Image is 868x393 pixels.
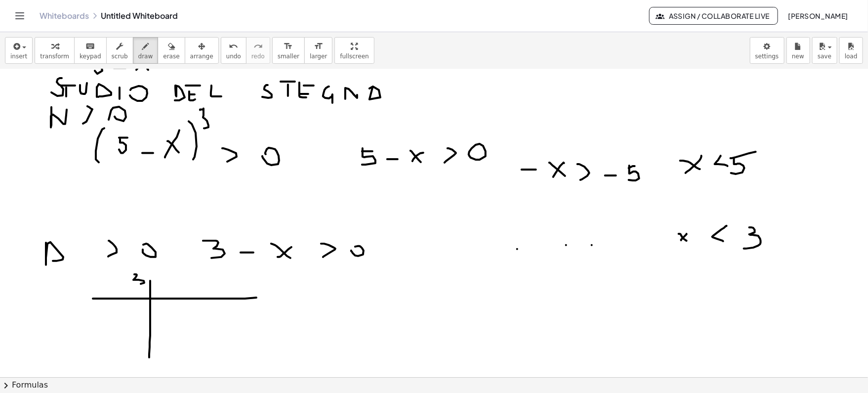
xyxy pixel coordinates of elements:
i: undo [229,41,238,52]
i: redo [253,41,263,52]
button: Assign / Collaborate Live [649,7,778,25]
button: format_sizesmaller [272,37,305,64]
button: [PERSON_NAME] [780,7,856,25]
span: insert [10,53,27,60]
span: new [792,53,804,60]
button: redoredo [246,37,270,64]
button: format_sizelarger [304,37,332,64]
span: keypad [80,53,101,60]
button: save [812,37,837,64]
button: erase [158,37,185,64]
button: load [839,37,863,64]
span: transform [40,53,69,60]
i: keyboard [85,41,95,52]
span: scrub [112,53,128,60]
span: redo [251,53,265,60]
span: save [818,53,831,60]
button: keyboardkeypad [74,37,107,64]
button: undoundo [221,37,247,64]
span: draw [138,53,153,60]
span: arrange [190,53,213,60]
button: scrub [106,37,133,64]
span: larger [310,53,327,60]
button: arrange [185,37,219,64]
span: undo [226,53,241,60]
button: settings [750,37,785,64]
button: transform [35,37,75,64]
span: smaller [278,53,299,60]
span: fullscreen [340,53,369,60]
span: erase [163,53,179,60]
a: Whiteboards [40,11,89,21]
i: format_size [284,41,293,52]
span: Assign / Collaborate Live [658,11,770,20]
button: insert [5,37,33,64]
button: draw [133,37,159,64]
i: format_size [314,41,323,52]
button: new [786,37,810,64]
button: fullscreen [334,37,374,64]
button: Toggle navigation [12,8,28,24]
span: settings [755,53,779,60]
span: load [845,53,858,60]
span: [PERSON_NAME] [788,11,848,20]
